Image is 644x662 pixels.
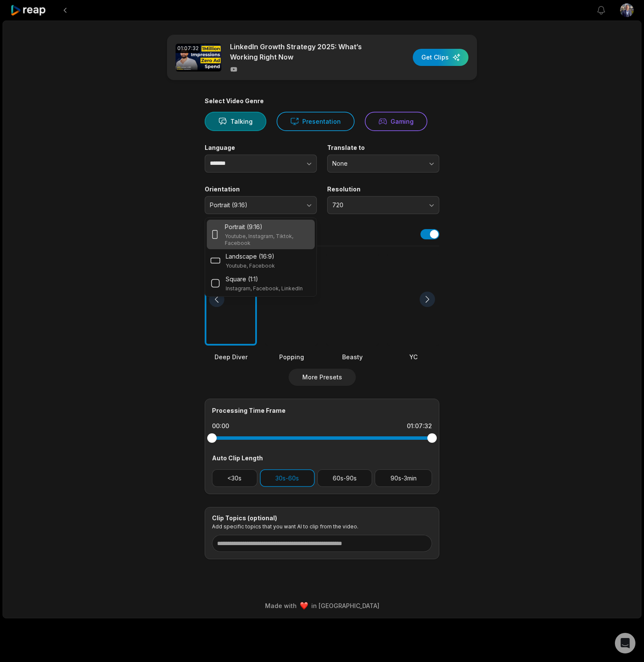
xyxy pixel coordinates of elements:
[332,160,422,167] span: None
[327,185,439,193] label: Resolution
[327,144,439,152] label: Translate to
[176,44,200,53] div: 01:07:32
[212,422,229,430] div: 00:00
[277,112,355,131] button: Presentation
[205,112,266,131] button: Talking
[212,523,432,530] p: Add specific topics that you want AI to clip from the video.
[332,201,422,209] span: 720
[205,97,439,105] div: Select Video Genre
[205,352,257,361] div: Deep Diver
[375,469,432,487] button: 90s-3min
[212,453,432,462] div: Auto Clip Length
[289,369,356,386] button: More Presets
[326,352,379,361] div: Beasty
[205,144,317,152] label: Language
[225,222,262,231] p: Portrait (9:16)
[226,285,303,292] p: Instagram, Facebook, LinkedIn
[327,155,439,173] button: None
[226,252,274,261] p: Landscape (16:9)
[317,469,373,487] button: 60s-90s
[210,201,300,209] span: Portrait (9:16)
[205,185,317,193] label: Orientation
[205,196,317,214] button: Portrait (9:16)
[365,112,427,131] button: Gaming
[205,218,317,297] div: Portrait (9:16)
[260,469,315,487] button: 30s-60s
[300,602,308,610] img: heart emoji
[387,352,439,361] div: YC
[226,274,258,283] p: Square (1:1)
[11,601,633,610] div: Made with in [GEOGRAPHIC_DATA]
[615,633,635,653] div: Open Intercom Messenger
[212,514,432,522] div: Clip Topics (optional)
[413,49,468,66] button: Get Clips
[226,262,275,269] p: Youtube, Facebook
[230,42,378,62] p: LinkedIn Growth Strategy 2025: What’s Working Right Now
[407,422,432,430] div: 01:07:32
[327,196,439,214] button: 720
[212,469,257,487] button: <30s
[225,233,311,247] p: Youtube, Instagram, Tiktok, Facebook
[265,352,318,361] div: Popping
[212,406,432,415] div: Processing Time Frame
